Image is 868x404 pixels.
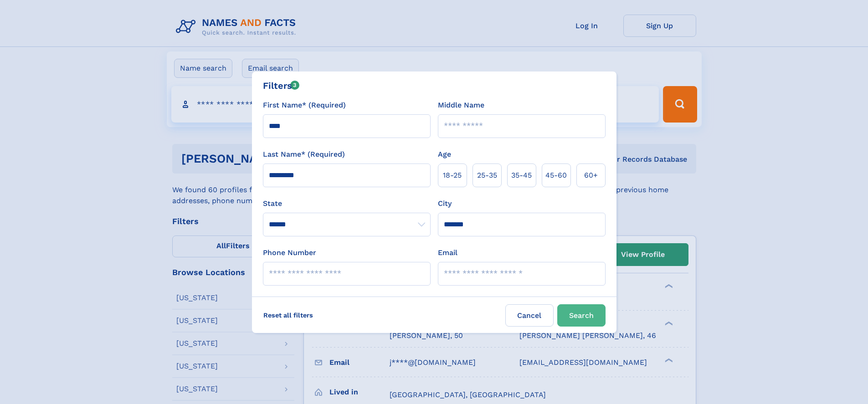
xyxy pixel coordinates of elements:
[545,170,567,181] span: 45‑60
[443,170,462,181] span: 18‑25
[438,149,451,160] label: Age
[263,247,316,258] label: Phone Number
[438,247,457,258] label: Email
[263,79,300,92] div: Filters
[263,198,431,209] label: State
[511,170,532,181] span: 35‑45
[505,304,554,327] label: Cancel
[257,304,319,326] label: Reset all filters
[477,170,497,181] span: 25‑35
[557,304,606,327] button: Search
[263,149,345,160] label: Last Name* (Required)
[438,198,452,209] label: City
[263,100,346,111] label: First Name* (Required)
[438,100,484,111] label: Middle Name
[584,170,598,181] span: 60+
